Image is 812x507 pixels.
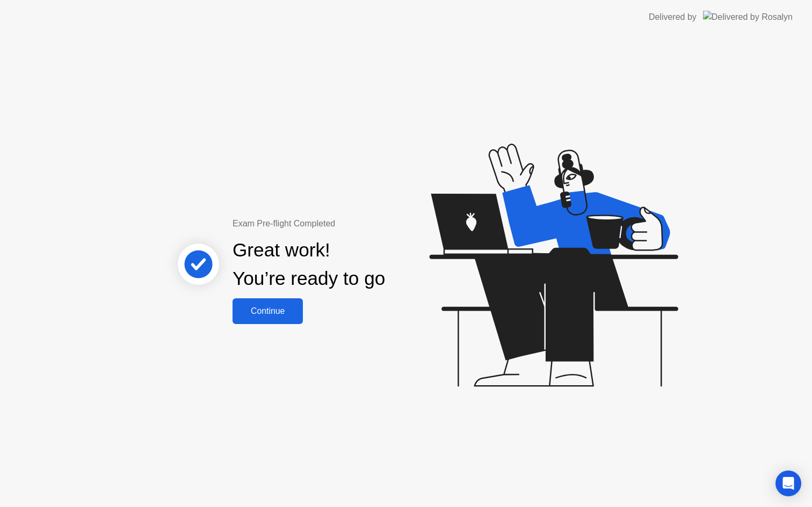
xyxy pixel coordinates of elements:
[233,236,385,293] div: Great work! You’re ready to go
[649,11,697,24] div: Delivered by
[775,471,801,496] div: Open Intercom Messenger
[233,217,454,230] div: Exam Pre-flight Completed
[703,11,793,23] img: Delivered by Rosalyn
[236,306,300,316] div: Continue
[233,298,303,324] button: Continue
